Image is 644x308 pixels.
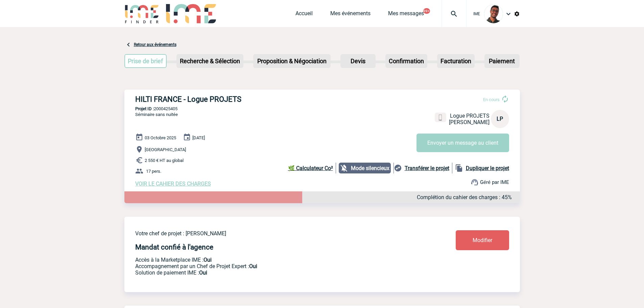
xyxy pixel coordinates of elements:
p: Prestation payante [135,263,416,269]
span: Séminaire sans nuitée [135,112,178,117]
span: 2 550 € HT au global [145,158,184,163]
p: Paiement [485,55,519,67]
span: Géré par IME [480,179,509,185]
button: 99+ [423,8,430,14]
a: Mes événements [330,10,371,20]
img: IME-Finder [124,4,160,23]
a: 🌿 Calculateur Co² [288,163,336,173]
b: Mode silencieux [351,165,389,171]
p: Confirmation [386,55,427,67]
p: Devis [341,55,375,67]
span: IME [473,11,480,16]
span: [DATE] [192,135,205,140]
b: 🌿 Calculateur Co² [288,165,333,171]
p: Prise de brief [125,55,166,67]
button: Envoyer un message au client [416,134,509,152]
a: Accueil [295,10,313,20]
p: Conformité aux process achat client, Prise en charge de la facturation, Mutualisation de plusieur... [135,269,416,276]
span: Modifier [473,237,492,243]
span: 17 pers. [146,169,161,174]
b: Dupliquer le projet [466,165,509,171]
a: Mes messages [388,10,424,20]
a: Retour aux événements [134,42,176,47]
p: Votre chef de projet : [PERSON_NAME] [135,230,416,237]
b: Oui [249,263,257,269]
span: LP [497,116,503,122]
p: 2000425405 [124,106,520,111]
span: Logue PROJETS [450,113,490,119]
h3: HILTI FRANCE - Logue PROJETS [135,95,338,103]
h4: Mandat confié à l'agence [135,243,213,251]
p: Facturation [438,55,474,67]
p: Proposition & Négociation [254,55,330,67]
img: support.png [471,178,479,186]
p: Accès à la Marketplace IME : [135,257,416,263]
span: En cours [483,97,500,102]
img: portable.png [437,115,444,121]
span: [GEOGRAPHIC_DATA] [145,147,186,152]
div: Notifications désactivées [339,163,394,173]
b: Transférer le projet [405,165,449,171]
b: Oui [199,269,207,276]
span: [PERSON_NAME] [449,119,490,125]
span: 03 Octobre 2025 [145,135,176,140]
img: 124970-0.jpg [484,4,503,23]
a: VOIR LE CAHIER DES CHARGES [135,181,211,187]
b: Projet ID : [135,106,154,111]
img: file_copy-black-24dp.png [455,164,463,172]
p: Recherche & Sélection [177,55,243,67]
b: Oui [204,257,212,263]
